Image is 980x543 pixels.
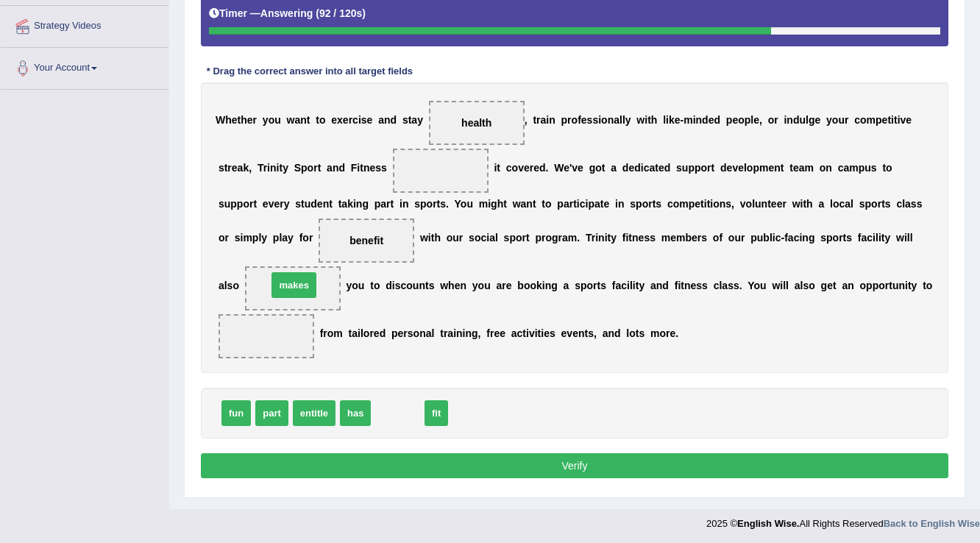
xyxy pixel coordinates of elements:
[651,114,658,126] b: h
[750,114,753,126] b: l
[800,198,803,210] b: i
[393,149,489,193] span: Drop target
[539,162,546,174] b: d
[1,48,168,85] a: Your Account
[249,162,252,174] b: ,
[316,7,319,19] b: (
[466,198,473,210] b: u
[587,114,593,126] b: s
[759,114,762,126] b: ,
[628,162,634,174] b: e
[317,198,323,210] b: e
[545,198,552,210] b: o
[433,198,436,210] b: r
[820,162,826,174] b: o
[295,198,301,210] b: s
[513,198,521,210] b: w
[356,198,363,210] b: n
[784,114,787,126] b: i
[803,198,806,210] b: t
[269,114,275,126] b: o
[258,162,263,174] b: T
[832,114,839,126] b: o
[664,162,671,174] b: d
[653,198,656,210] b: t
[319,7,362,19] b: 92 / 120s
[253,114,257,126] b: r
[521,198,527,210] b: a
[380,198,386,210] b: a
[580,198,586,210] b: c
[753,162,759,174] b: p
[789,162,793,174] b: t
[241,114,247,126] b: h
[781,162,784,174] b: t
[274,198,280,210] b: e
[284,198,290,210] b: y
[882,114,888,126] b: e
[655,162,658,174] b: t
[713,198,720,210] b: o
[854,114,860,126] b: c
[360,162,363,174] b: t
[809,114,815,126] b: g
[761,198,768,210] b: n
[707,162,711,174] b: r
[688,162,695,174] b: p
[524,162,530,174] b: e
[338,198,342,210] b: t
[533,198,536,210] b: t
[541,114,547,126] b: a
[588,198,594,210] b: p
[491,198,497,210] b: g
[542,198,545,210] b: t
[622,114,625,126] b: l
[279,162,283,174] b: t
[351,162,358,174] b: F
[759,162,768,174] b: m
[525,114,528,126] b: ,
[526,198,533,210] b: n
[225,114,232,126] b: h
[901,114,906,126] b: v
[329,198,333,210] b: t
[573,198,577,210] b: t
[333,162,339,174] b: n
[283,162,288,174] b: y
[564,162,569,174] b: e
[845,114,848,126] b: r
[378,114,384,126] b: a
[361,114,367,126] b: s
[720,162,727,174] b: d
[411,114,417,126] b: a
[859,162,865,174] b: p
[391,198,394,210] b: t
[799,162,805,174] b: a
[636,198,642,210] b: p
[818,198,824,210] b: a
[884,518,980,529] strong: Back to English Wise
[843,162,849,174] b: a
[592,114,598,126] b: s
[227,162,231,174] b: r
[437,198,441,210] b: t
[747,162,753,174] b: o
[512,162,519,174] b: o
[338,162,345,174] b: d
[488,198,491,210] b: i
[461,198,467,210] b: o
[696,114,703,126] b: n
[891,114,894,126] b: i
[219,198,224,210] b: s
[676,162,682,174] b: s
[608,114,614,126] b: n
[567,114,571,126] b: r
[792,198,800,210] b: w
[649,162,655,174] b: a
[569,198,573,210] b: r
[263,114,269,126] b: y
[327,162,333,174] b: a
[561,114,568,126] b: p
[658,162,664,174] b: e
[867,114,876,126] b: m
